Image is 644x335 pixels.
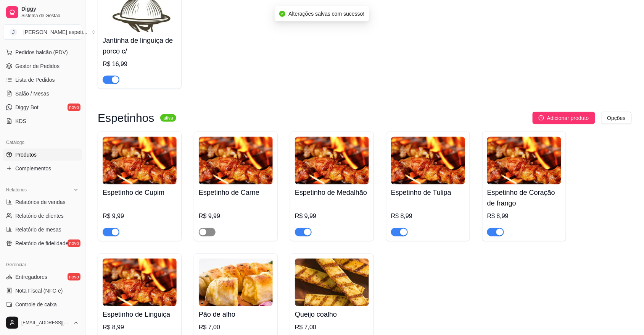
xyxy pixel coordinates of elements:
span: plus-circle [539,115,544,121]
sup: ativa [160,114,176,122]
div: R$ 7,00 [199,323,273,332]
h4: Jantinha de linguiça de porco c/ [103,35,177,57]
h4: Pão de alho [199,309,273,320]
div: R$ 9,99 [295,212,369,221]
span: check-circle [279,11,285,17]
a: Controle de caixa [3,298,82,311]
h4: Espetinho de Cupim [103,188,177,198]
div: R$ 8,99 [487,212,561,221]
span: Sistema de Gestão [21,13,79,19]
h3: Espetinhos [98,113,154,123]
img: product-image [391,137,465,184]
img: product-image [295,259,369,306]
a: Relatório de clientes [3,210,82,222]
span: Opções [607,114,626,122]
img: product-image [103,137,177,184]
span: Relatórios [6,187,27,193]
h4: Espetinho de Linguiça [103,309,177,320]
button: Pedidos balcão (PDV) [3,46,82,58]
span: Lista de Pedidos [15,76,55,84]
a: Nota Fiscal (NFC-e) [3,285,82,297]
img: product-image [199,259,273,306]
span: Diggy Bot [15,104,39,111]
span: Relatório de mesas [15,226,61,233]
h4: Espetinho de Carne [199,188,273,198]
button: [EMAIL_ADDRESS][DOMAIN_NAME] [3,314,82,332]
a: DiggySistema de Gestão [3,3,82,21]
span: Entregadores [15,273,47,281]
span: J [10,28,17,36]
span: Nota Fiscal (NFC-e) [15,287,63,295]
a: Relatório de mesas [3,223,82,236]
img: product-image [199,137,273,184]
span: Complementos [15,165,51,172]
div: [PERSON_NAME] espeti ... [23,28,87,36]
button: Opções [601,112,632,124]
span: Relatório de fidelidade [15,240,68,247]
div: R$ 9,99 [103,212,177,221]
span: Relatórios de vendas [15,198,66,206]
h4: Queijo coalho [295,309,369,320]
a: Entregadoresnovo [3,271,82,283]
a: Complementos [3,162,82,175]
span: Gestor de Pedidos [15,62,60,70]
div: R$ 7,00 [295,323,369,332]
img: product-image [295,137,369,184]
a: KDS [3,115,82,127]
h4: Espetinho de Coração de frango [487,188,561,209]
img: product-image [103,259,177,306]
span: Relatório de clientes [15,212,64,220]
span: Produtos [15,151,37,159]
span: Pedidos balcão (PDV) [15,49,68,56]
img: product-image [487,137,561,184]
a: Lista de Pedidos [3,74,82,86]
button: Adicionar produto [533,112,595,124]
button: Select a team [3,24,82,40]
a: Salão / Mesas [3,87,82,100]
div: R$ 8,99 [391,212,465,221]
span: KDS [15,117,26,125]
span: Diggy [21,6,79,13]
div: R$ 9,99 [199,212,273,221]
span: Adicionar produto [547,114,589,122]
span: Alterações salvas com sucesso! [288,11,364,17]
a: Relatórios de vendas [3,196,82,208]
h4: Espetinho de Medalhão [295,188,369,198]
h4: Espetinho de Tulipa [391,188,465,198]
div: Catálogo [3,136,82,149]
a: Diggy Botnovo [3,101,82,113]
div: R$ 16,99 [103,60,177,69]
span: Controle de caixa [15,301,57,308]
a: Gestor de Pedidos [3,60,82,72]
div: R$ 8,99 [103,323,177,332]
span: Salão / Mesas [15,90,49,97]
div: Gerenciar [3,259,82,271]
a: Relatório de fidelidadenovo [3,237,82,249]
a: Produtos [3,149,82,161]
span: [EMAIL_ADDRESS][DOMAIN_NAME] [21,320,70,326]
